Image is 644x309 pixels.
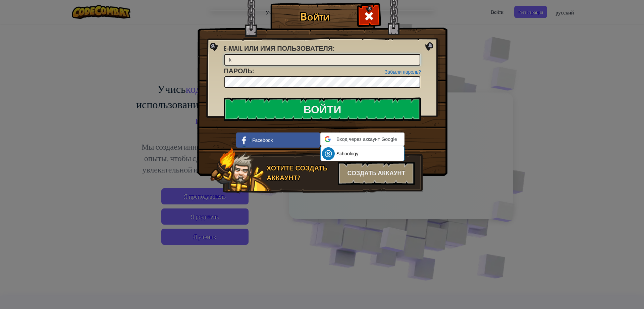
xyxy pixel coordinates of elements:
[224,98,421,121] input: Войти
[322,147,335,160] img: schoology.png
[252,137,273,144] span: Facebook
[224,44,333,53] span: E-mail или имя пользователя
[238,134,251,147] img: facebook_small.png
[272,10,358,22] h1: Войти
[338,162,415,185] div: Создать аккаунт
[320,132,405,146] div: Вход через аккаунт Google
[333,136,400,143] span: Вход через аккаунт Google
[224,66,252,75] span: Пароль
[224,44,334,53] label: :
[267,163,334,183] div: Хотите создать аккаунт?
[336,150,358,157] span: Schoology
[224,66,254,76] label: :
[385,69,421,75] a: Забыли пароль?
